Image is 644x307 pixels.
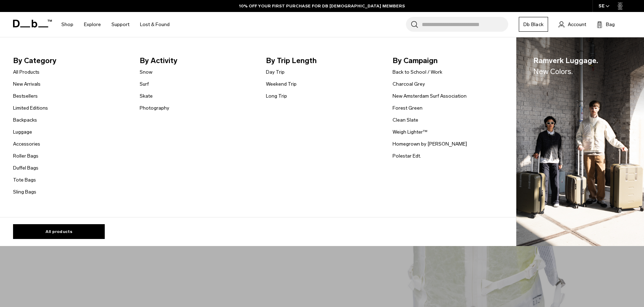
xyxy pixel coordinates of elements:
a: New Amsterdam Surf Association [393,92,467,100]
a: Weigh Lighter™ [393,128,427,136]
a: Snow [140,68,152,76]
nav: Main Navigation [56,12,175,37]
a: All products [13,224,105,239]
a: Accessories [13,140,40,148]
a: Long Trip [266,92,287,100]
span: By Trip Length [266,55,381,66]
a: Backpacks [13,116,37,124]
span: New Colors. [533,67,573,76]
a: Bestsellers [13,92,38,100]
a: All Products [13,68,40,76]
a: Weekend Trip [266,80,297,88]
a: Explore [84,12,101,37]
a: Sling Bags [13,188,36,196]
a: Duffel Bags [13,164,38,172]
a: Charcoal Grey [393,80,425,88]
a: Clean Slate [393,116,418,124]
a: Luggage [13,128,32,136]
a: Account [559,20,586,29]
a: Limited Editions [13,104,48,112]
a: Ramverk Luggage.New Colors. Db [516,37,644,246]
span: By Campaign [393,55,508,66]
a: Support [111,12,129,37]
span: Account [568,21,586,28]
span: By Category [13,55,128,66]
a: Db Black [519,17,548,32]
a: Homegrown by [PERSON_NAME] [393,140,467,148]
a: Lost & Found [140,12,170,37]
img: Db [516,37,644,246]
a: Shop [61,12,73,37]
a: Back to School / Work [393,68,442,76]
button: Bag [597,20,615,29]
a: Day Trip [266,68,285,76]
a: Skate [140,92,153,100]
span: Ramverk Luggage. [533,55,598,77]
a: Forest Green [393,104,423,112]
span: By Activity [140,55,255,66]
a: Photography [140,104,169,112]
a: Surf [140,80,149,88]
a: Roller Bags [13,152,38,160]
a: Tote Bags [13,176,36,184]
a: 10% OFF YOUR FIRST PURCHASE FOR DB [DEMOGRAPHIC_DATA] MEMBERS [239,3,405,9]
a: Polestar Edt. [393,152,421,160]
a: New Arrivals [13,80,41,88]
span: Bag [606,21,615,28]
